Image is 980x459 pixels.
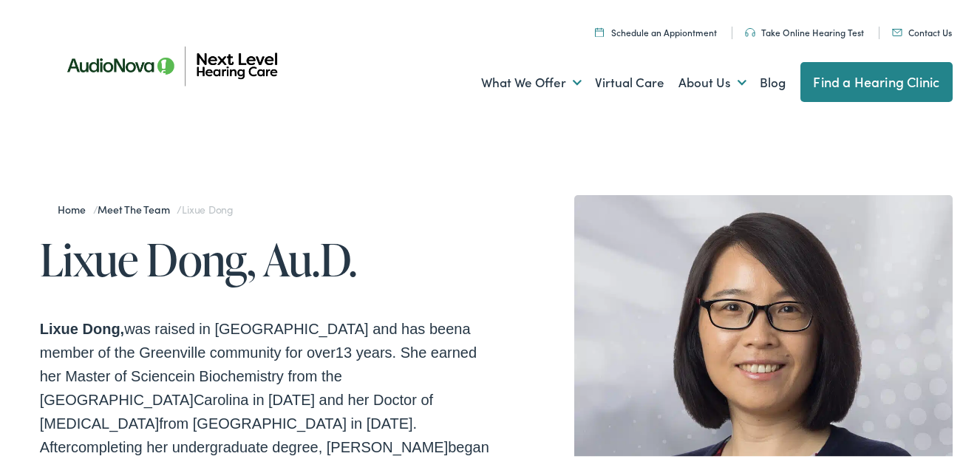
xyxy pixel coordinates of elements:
span: Lixue Dong [182,199,234,214]
a: Take Online Hearing Test [745,23,864,35]
a: About Us [679,52,746,107]
a: Find a Hearing Clinic [800,59,953,99]
a: Virtual Care [596,52,665,107]
span: Lixue Dong, [40,318,124,334]
span: was raised in [GEOGRAPHIC_DATA] and has been [124,318,462,334]
span: completing her undergraduate degree, [PERSON_NAME] [71,436,448,452]
a: Home [58,199,92,214]
span: from [GEOGRAPHIC_DATA] in [DATE]. After [40,412,417,452]
span: Carolina in [DATE] and her Doctor of [MEDICAL_DATA] [40,389,433,429]
a: Contact Us [892,23,952,35]
span: a member of the Greenville community for over [40,318,471,358]
span: in Biochemistry from the [GEOGRAPHIC_DATA] [40,365,342,405]
img: An icon representing mail communication is presented in a unique teal color. [892,26,902,33]
a: Blog [760,52,786,107]
img: An icon symbolizing headphones, colored in teal, suggests audio-related services or features. [745,25,755,34]
a: Meet the Team [98,199,177,214]
h1: Lixue Dong, Au.D. [40,232,497,281]
a: What We Offer [482,52,582,107]
span: / / [58,199,234,214]
img: Calendar icon representing the ability to schedule a hearing test or hearing aid appointment at N... [595,24,604,34]
a: Schedule an Appiontment [595,23,717,35]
